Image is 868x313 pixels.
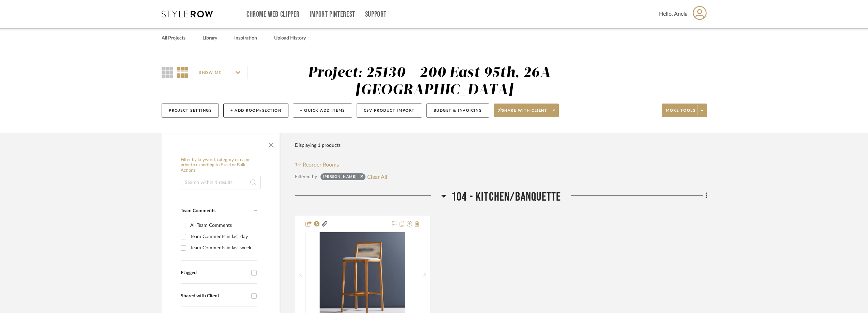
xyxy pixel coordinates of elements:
[190,220,256,231] div: All Team Comments
[426,104,489,118] button: Budget & Invoicing
[310,12,355,17] a: Import Pinterest
[162,34,185,43] a: All Projects
[264,137,278,151] button: Close
[190,231,256,242] div: Team Comments in last day
[181,208,215,213] span: Team Comments
[367,172,387,181] button: Clear All
[303,161,339,169] span: Reorder Rooms
[223,104,288,118] button: + Add Room/Section
[662,104,707,117] button: More tools
[181,157,260,173] h6: Filter by keyword, category or name prior to exporting to Excel or Bulk Actions
[190,242,256,253] div: Team Comments in last week
[234,34,257,43] a: Inspiration
[295,161,339,169] button: Reorder Rooms
[295,173,317,181] div: Filtered by
[498,108,548,118] span: Share with client
[274,34,306,43] a: Upload History
[181,270,248,276] div: Flagged
[293,104,352,118] button: + Quick Add Items
[295,139,341,152] div: Displaying 1 products
[181,293,248,299] div: Shared with Client
[451,190,561,204] span: 104 - KITCHEN/BANQUETTE
[357,104,422,118] button: CSV Product Import
[203,34,217,43] a: Library
[666,108,695,118] span: More tools
[323,174,357,181] div: [PERSON_NAME]
[246,12,300,17] a: Chrome Web Clipper
[162,104,219,118] button: Project Settings
[659,10,688,18] span: Hello, Anela
[494,104,559,117] button: Share with client
[181,176,260,189] input: Search within 1 results
[308,66,561,97] div: Project: 25130 - 200 East 95th, 26A - [GEOGRAPHIC_DATA]
[365,12,387,17] a: Support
